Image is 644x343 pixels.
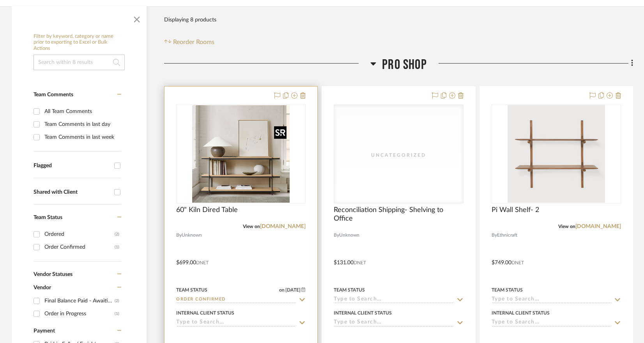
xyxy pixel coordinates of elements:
[129,10,145,26] button: Close
[164,37,214,47] button: Reorder Rooms
[176,286,207,293] div: Team Status
[492,232,497,239] span: By
[279,288,285,292] span: on
[34,328,55,334] span: Payment
[492,286,523,293] div: Team Status
[34,92,73,97] span: Team Comments
[115,241,119,253] div: (1)
[243,224,260,229] span: View on
[44,241,115,253] div: Order Confirmed
[497,232,517,239] span: Ethnicraft
[177,105,305,203] div: 0
[115,295,119,307] div: (2)
[382,57,427,73] span: Pro Shop
[260,224,306,229] a: [DOMAIN_NAME]
[44,308,115,320] div: Order in Progress
[176,296,296,304] input: Type to Search…
[492,206,539,214] span: Pi Wall Shelf- 2
[359,151,437,159] div: Uncategorized
[44,118,119,131] div: Team Comments in last day
[339,232,359,239] span: Unknown
[176,206,238,214] span: 60" Kiln Dired Table
[176,319,296,327] input: Type to Search…
[176,232,182,239] span: By
[575,224,621,229] a: [DOMAIN_NAME]
[334,296,454,304] input: Type to Search…
[44,295,115,307] div: Final Balance Paid - Awaiting Shipping
[176,309,234,316] div: Internal Client Status
[334,206,463,223] span: Reconciliation Shipping- Shelving to Office
[558,224,575,229] span: View on
[173,37,214,47] span: Reorder Rooms
[34,163,110,169] div: Flagged
[492,309,550,316] div: Internal Client Status
[44,131,119,143] div: Team Comments in last week
[115,308,119,320] div: (1)
[334,319,454,327] input: Type to Search…
[164,12,216,28] div: Displaying 8 products
[334,105,463,203] div: 0
[34,285,51,290] span: Vendor
[115,228,119,240] div: (2)
[492,296,612,304] input: Type to Search…
[334,232,339,239] span: By
[285,287,301,293] span: [DATE]
[508,105,605,203] img: Pi Wall Shelf- 2
[44,105,119,118] div: All Team Comments
[192,105,290,203] img: 60" Kiln Dired Table
[34,189,110,196] div: Shared with Client
[334,309,392,316] div: Internal Client Status
[34,34,125,52] h6: Filter by keyword, category or name prior to exporting to Excel or Bulk Actions
[334,286,365,293] div: Team Status
[492,319,612,327] input: Type to Search…
[34,55,125,70] input: Search within 8 results
[44,228,115,240] div: Ordered
[182,232,202,239] span: Unknown
[34,272,73,277] span: Vendor Statuses
[34,215,62,220] span: Team Status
